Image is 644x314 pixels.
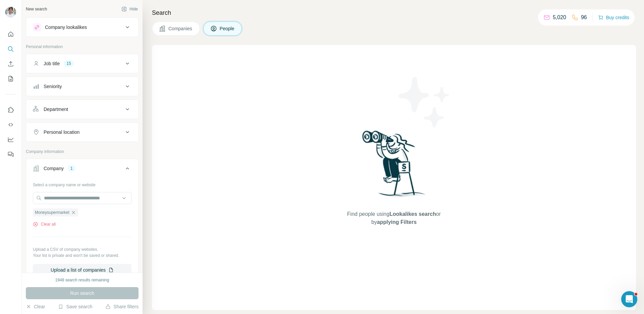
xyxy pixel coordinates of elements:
span: People [220,25,235,32]
p: Your list is private and won't be saved or shared. [33,252,131,259]
button: Seniority [26,78,138,94]
button: Personal location [26,124,138,140]
button: Use Surfe API [5,119,16,131]
div: Seniority [44,83,62,90]
button: Enrich CSV [5,58,16,70]
div: 1948 search results remaining [55,277,109,283]
img: Surfe Illustration - Woman searching with binoculars [359,129,429,204]
p: Personal information [26,44,139,50]
div: New search [26,6,47,12]
button: Share filters [105,303,139,310]
h4: Search [152,8,636,17]
div: Company lookalikes [45,24,87,31]
p: Company information [26,149,139,155]
img: Surfe Illustration - Stars [394,72,454,132]
div: Select a company name or website [33,179,131,188]
button: Buy credits [598,13,629,22]
button: Clear [26,303,45,310]
button: Save search [58,303,92,310]
button: Hide [117,4,143,14]
p: 96 [581,13,587,22]
div: Company [44,165,64,172]
span: Lookalikes search [389,211,436,217]
div: Personal location [44,129,79,135]
button: Company1 [26,160,138,179]
span: applying Filters [377,219,417,225]
div: 15 [64,61,73,67]
button: Quick start [5,28,16,40]
button: Upload a list of companies [33,264,131,276]
button: Job title15 [26,55,138,72]
button: Company lookalikes [26,19,138,35]
div: 1 [68,165,75,171]
div: Job title [44,60,60,67]
p: 5,020 [553,13,566,22]
div: Department [44,106,68,113]
img: Avatar [5,7,16,17]
button: Dashboard [5,133,16,146]
button: Clear all [33,221,56,227]
span: Moneysupermarket [35,209,69,215]
button: Department [26,101,138,117]
button: Use Surfe on LinkedIn [5,104,16,116]
button: Search [5,43,16,55]
p: Upload a CSV of company websites. [33,246,131,252]
span: Find people using or by [340,210,447,226]
button: Feedback [5,148,16,160]
span: Companies [168,25,193,32]
button: My lists [5,73,16,85]
iframe: Intercom live chat [621,291,637,307]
